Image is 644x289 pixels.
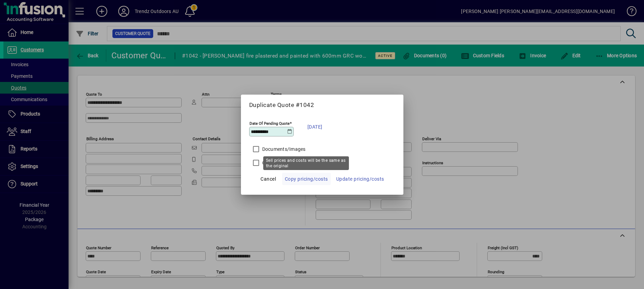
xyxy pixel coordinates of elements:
mat-label: Date Of Pending Quote [250,121,290,125]
h5: Duplicate Quote #1042 [249,101,395,109]
div: Sell prices and costs will be the same as the original [263,156,349,170]
span: [DATE] [307,123,323,131]
button: Update pricing/costs [333,173,387,185]
button: [DATE] [304,118,326,135]
button: Cancel [257,173,279,185]
span: Cancel [260,175,276,183]
button: Copy pricing/costs [282,173,331,185]
label: Documents/Images [261,146,306,153]
span: Update pricing/costs [336,175,384,183]
span: Copy pricing/costs [285,175,328,183]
